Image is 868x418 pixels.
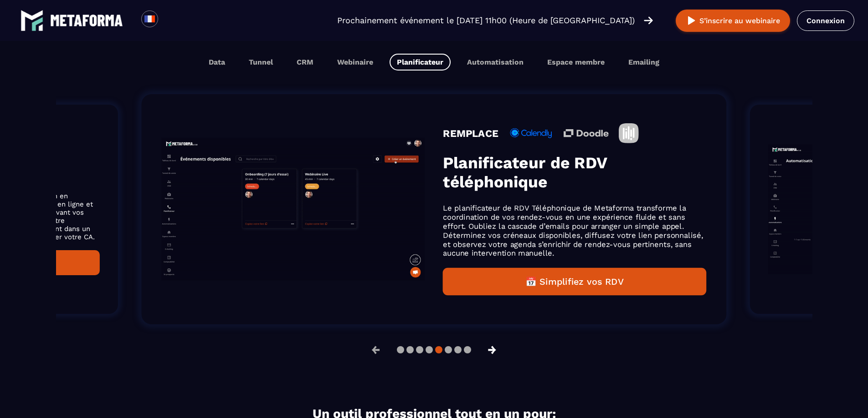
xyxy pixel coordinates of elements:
button: → [480,339,504,361]
img: icon [508,128,554,138]
p: Le planificateur de RDV Téléphonique de Metaforma transforme la coordination de vos rendez-vous e... [443,204,706,258]
button: Emailing [621,54,667,71]
button: Planificateur [390,54,451,71]
h3: Planificateur de RDV téléphonique [443,153,706,191]
button: Automatisation [460,54,531,71]
button: Webinaire [330,54,380,71]
img: logo [50,15,123,26]
button: Tunnel [241,54,280,71]
img: arrow-right [644,15,653,25]
img: icon [564,129,609,137]
img: play [686,15,697,26]
button: Espace membre [540,54,612,71]
button: CRM [289,54,321,71]
img: fr [144,13,155,25]
img: logo [21,9,43,32]
button: S’inscrire au webinaire [676,10,790,32]
button: ← [364,339,388,361]
h4: REMPLACE [443,127,498,139]
button: 📅 Simplifiez vos RDV [443,268,706,296]
a: Connexion [797,10,854,31]
p: Prochainement événement le [DATE] 11h00 (Heure de [GEOGRAPHIC_DATA]) [337,14,635,27]
img: icon [619,123,639,143]
img: gif [162,138,425,281]
div: Search for option [158,10,180,30]
input: Search for option [166,15,173,26]
button: Data [201,54,232,71]
section: Gallery [56,80,812,339]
